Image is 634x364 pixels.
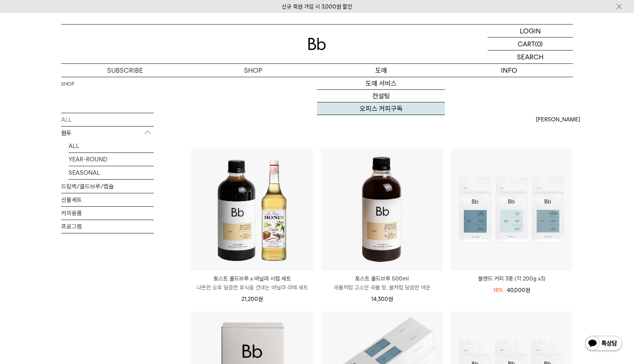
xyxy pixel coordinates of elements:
[191,283,313,292] p: 나른한 오후 달콤한 휴식을 건네는 바닐라 라떼 세트
[321,283,443,292] p: 곡물처럼 고소한 곡물 향, 꿀처럼 달콤한 여운
[518,37,535,50] p: CART
[371,296,393,302] span: 14,300
[191,149,313,270] img: 토스트 콜드브루 x 바닐라 시럽 세트
[317,102,445,115] a: 오피스 커피구독
[321,274,443,283] p: 토스트 콜드브루 500ml
[488,37,573,50] a: CART (0)
[241,296,263,302] span: 21,200
[61,193,154,206] a: 선물세트
[282,3,352,10] a: 신규 회원 가입 시 3,000원 할인
[189,64,317,77] a: SHOP
[61,180,154,193] a: 드립백/콜드브루/캡슐
[308,38,326,50] img: 로고
[451,274,572,283] a: 블렌드 커피 3종 (각 200g x3)
[61,64,189,77] a: SUBSCRIBE
[388,296,393,302] span: 원
[584,335,623,353] img: 카카오톡 채널 1:1 채팅 버튼
[61,207,154,220] a: 커피용품
[493,286,503,295] div: 18%
[61,127,154,140] p: 원두
[69,153,154,166] a: YEAR-ROUND
[317,77,445,90] a: 도매 서비스
[507,287,530,294] span: 40,000
[317,64,445,77] p: 도매
[535,37,543,50] p: (0)
[536,115,580,124] span: [PERSON_NAME]
[321,149,443,270] img: 토스트 콜드브루 500ml
[525,287,530,294] span: 원
[69,140,154,153] a: ALL
[258,296,263,302] span: 원
[317,90,445,102] a: 컨설팅
[321,274,443,292] a: 토스트 콜드브루 500ml 곡물처럼 고소한 곡물 향, 꿀처럼 달콤한 여운
[61,113,154,126] a: ALL
[520,24,541,37] p: LOGIN
[191,274,313,283] p: 토스트 콜드브루 x 바닐라 시럽 세트
[451,149,572,270] img: 블렌드 커피 3종 (각 200g x3)
[191,274,313,292] a: 토스트 콜드브루 x 바닐라 시럽 세트 나른한 오후 달콤한 휴식을 건네는 바닐라 라떼 세트
[61,220,154,233] a: 프로그램
[445,64,573,77] p: INFO
[69,166,154,179] a: SEASONAL
[517,50,544,63] p: SEARCH
[488,24,573,37] a: LOGIN
[61,81,74,88] a: SHOP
